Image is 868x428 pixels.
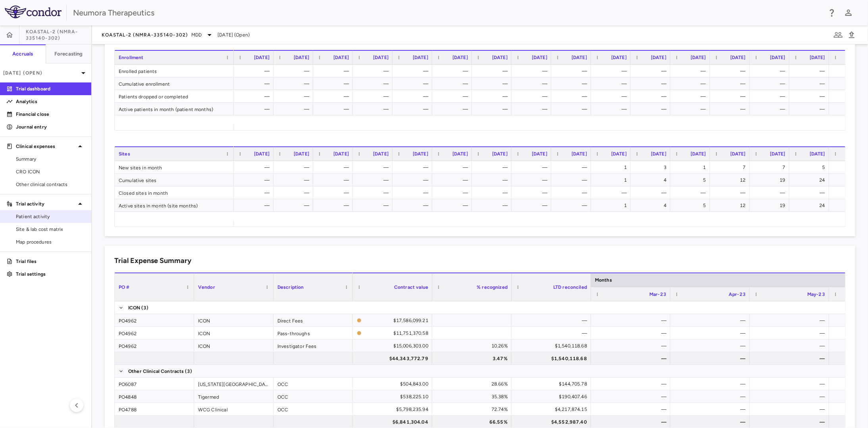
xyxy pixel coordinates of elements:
[320,103,349,115] div: —
[558,161,587,174] div: —
[757,174,785,186] div: 19
[757,352,825,365] div: —
[115,77,234,90] div: Cumulative enrollment
[797,90,825,103] div: —
[439,186,468,199] div: —
[198,284,215,290] span: Vendor
[400,186,428,199] div: —
[598,352,666,365] div: —
[73,7,822,19] div: Neumora Therapeutics
[757,77,785,90] div: —
[757,65,785,77] div: —
[119,284,130,290] span: PO #
[757,186,785,199] div: —
[638,199,666,212] div: 4
[677,161,706,174] div: 1
[115,199,234,211] div: Active sites in month (site months)
[519,352,587,365] div: $1,540,118.68
[519,161,547,174] div: —
[194,314,273,326] div: ICON
[638,90,666,103] div: —
[439,103,468,115] div: —
[797,77,825,90] div: —
[115,378,194,390] div: PO6087
[115,103,234,115] div: Active patients in month (patient months)
[677,314,746,327] div: —
[651,151,666,157] span: [DATE]
[115,340,194,352] div: PO4962
[400,199,428,212] div: —
[115,390,194,403] div: PO4848
[16,181,85,188] span: Other clinical contracts
[598,199,627,212] div: 1
[115,186,234,199] div: Closed sites in month
[439,390,508,403] div: 35.38%
[281,161,309,174] div: —
[677,199,706,212] div: 5
[114,255,191,266] h6: Trial Expense Summary
[294,55,309,60] span: [DATE]
[558,186,587,199] div: —
[479,77,508,90] div: —
[649,292,666,297] span: Mar-23
[194,327,273,339] div: ICON
[797,103,825,115] div: —
[439,161,468,174] div: —
[360,352,428,365] div: $44,343,772.79
[16,123,85,131] p: Journal entry
[281,90,309,103] div: —
[360,65,389,77] div: —
[677,327,746,340] div: —
[254,55,269,60] span: [DATE]
[797,174,825,186] div: 24
[5,6,62,18] img: logo-full-SnFGN8VE.png
[281,174,309,186] div: —
[360,403,428,416] div: $5,798,235.94
[717,174,746,186] div: 12
[439,403,508,416] div: 72.74%
[400,174,428,186] div: —
[519,90,547,103] div: —
[241,186,269,199] div: —
[294,151,309,157] span: [DATE]
[320,90,349,103] div: —
[595,277,612,283] span: Months
[677,340,746,352] div: —
[717,161,746,174] div: 7
[770,55,785,60] span: [DATE]
[519,174,547,186] div: —
[128,301,140,314] span: ICON
[797,65,825,77] div: —
[115,314,194,326] div: PO4962
[757,199,785,212] div: 19
[281,186,309,199] div: —
[357,315,428,326] span: The contract record and uploaded budget values do not match. Please review the contract record an...
[479,90,508,103] div: —
[717,90,746,103] div: —
[598,403,666,416] div: —
[16,238,85,246] span: Map procedures
[558,90,587,103] div: —
[102,32,188,38] span: KOASTAL-2 (NMRA-335140-302)
[194,403,273,415] div: WCG Clinical
[519,327,587,340] div: —
[360,186,389,199] div: —
[360,103,389,115] div: —
[16,200,75,207] p: Trial activity
[400,90,428,103] div: —
[730,55,746,60] span: [DATE]
[598,65,627,77] div: —
[558,199,587,212] div: —
[400,161,428,174] div: —
[677,352,746,365] div: —
[119,55,144,60] span: Enrollment
[365,314,428,327] div: $17,586,099.21
[479,103,508,115] div: —
[717,186,746,199] div: —
[115,174,234,186] div: Cumulative sites
[194,340,273,352] div: ICON
[572,151,587,157] span: [DATE]
[241,103,269,115] div: —
[677,65,706,77] div: —
[191,31,202,38] span: MDD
